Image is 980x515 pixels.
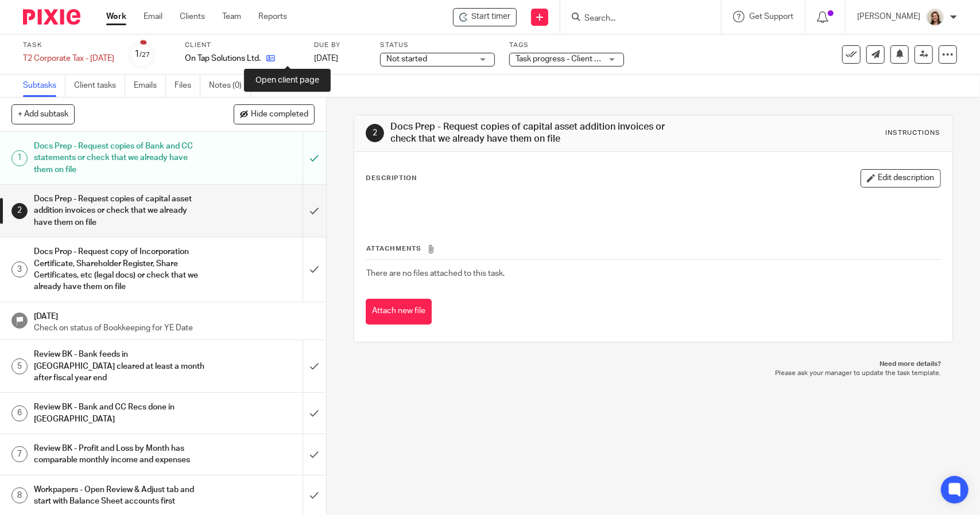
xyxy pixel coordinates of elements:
p: On Tap Solutions Ltd. [185,53,261,64]
a: Files [175,75,200,97]
img: Morgan.JPG [926,8,944,26]
h1: [DATE] [34,308,315,322]
h1: Review BK - Bank and CC Recs done in [GEOGRAPHIC_DATA] [34,399,206,428]
button: + Add subtask [11,104,75,124]
button: Attach new file [366,299,432,325]
h1: Docs Prep - Request copies of Bank and CC statements or check that we already have them on file [34,138,206,178]
div: 1 [135,48,150,61]
label: Task [23,41,114,50]
button: Hide completed [234,104,315,124]
a: Reports [258,11,287,22]
a: Email [144,11,162,22]
img: Pixie [23,9,80,25]
a: Notes (0) [209,75,251,97]
span: Hide completed [251,110,308,119]
label: Client [185,41,300,50]
span: Start timer [471,11,510,23]
p: Description [366,174,417,183]
a: Client tasks [74,75,125,97]
span: Task progress - Client response received + 1 [516,55,674,63]
h1: Docs Prep - Request copies of capital asset addition invoices or check that we already have them ... [34,190,206,231]
label: Tags [509,41,624,50]
small: /27 [140,52,150,58]
a: Team [222,11,241,22]
div: 6 [11,405,28,422]
span: [DATE] [314,54,338,63]
p: Please ask your manager to update the task template. [365,369,941,378]
span: Not started [386,55,427,63]
h1: Review BK - Profit and Loss by Month has comparable monthly income and expenses [34,440,206,469]
div: 7 [11,446,28,462]
div: T2 Corporate Tax - June 2025 [23,53,114,64]
h1: Docs Prep - Request copies of capital asset addition invoices or check that we already have them ... [390,121,678,146]
div: 2 [366,124,384,142]
a: Work [106,11,126,22]
span: Attachments [366,245,421,252]
label: Due by [314,41,366,50]
p: [PERSON_NAME] [857,11,920,22]
a: Clients [180,11,205,22]
a: Emails [134,75,166,97]
h1: Review BK - Bank feeds in [GEOGRAPHIC_DATA] cleared at least a month after fiscal year end [34,346,206,387]
div: 5 [11,358,28,374]
label: Status [380,41,495,50]
div: Instructions [886,128,941,138]
div: 2 [11,203,28,219]
div: 8 [11,487,28,504]
div: On Tap Solutions Ltd. - T2 Corporate Tax - June 2025 [453,8,517,26]
div: T2 Corporate Tax - [DATE] [23,53,114,64]
p: Check on status of Bookkeeping for YE Date [34,322,315,334]
a: Subtasks [23,75,65,97]
span: Get Support [749,13,793,21]
div: 1 [11,150,28,166]
span: There are no files attached to this task. [366,270,505,278]
div: 3 [11,262,28,278]
p: Need more details? [365,360,941,369]
h1: Docs Prop - Request copy of Incorporation Certificate, Shareholder Register, Share Certificates, ... [34,243,206,295]
a: Audit logs [259,75,304,97]
button: Edit description [861,169,941,188]
h1: Workpapers - Open Review & Adjust tab and start with Balance Sheet accounts first [34,481,206,510]
input: Search [583,14,687,24]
